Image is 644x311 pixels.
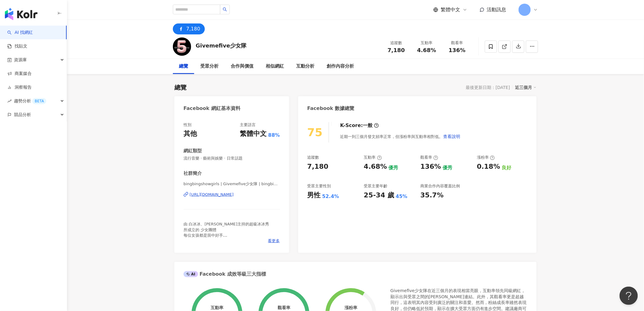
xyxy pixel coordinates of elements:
[278,305,290,310] div: 觀看率
[327,63,354,70] div: 創作內容分析
[307,126,323,139] div: 75
[184,122,191,128] div: 性別
[7,99,12,103] span: rise
[240,122,256,128] div: 主要語言
[364,155,382,160] div: 互動率
[307,105,355,112] div: Facebook 數據總覽
[231,63,254,70] div: 合作與價值
[14,53,27,67] span: 資源庫
[211,305,223,310] div: 互動率
[268,238,280,244] span: 看更多
[364,191,394,200] div: 25-34 歲
[173,23,205,34] button: 7,180
[396,193,408,200] div: 45%
[184,271,198,277] div: AI
[385,40,408,46] div: 追蹤數
[7,84,32,90] a: 洞察報告
[364,162,387,171] div: 4.68%
[266,63,284,70] div: 相似網紅
[389,164,398,171] div: 優秀
[179,63,188,70] div: 總覽
[184,181,280,187] span: bingbingshowgirls | Givemefive少女隊 | bingbingshowgirls
[5,8,37,20] img: logo
[184,156,280,161] span: 流行音樂 · 藝術與娛樂 · 日常話題
[14,108,31,122] span: 競品分析
[7,43,27,49] a: 找貼文
[502,164,511,171] div: 良好
[443,130,461,143] button: 查看說明
[184,271,266,277] div: Facebook 成效等級三大指標
[363,122,373,129] div: 一般
[196,42,247,49] div: Givemefive少女隊
[307,191,321,200] div: 男性
[364,183,387,189] div: 受眾主要年齡
[477,155,495,160] div: 漲粉率
[186,25,200,33] div: 7,180
[322,193,339,200] div: 52.4%
[184,222,269,276] span: 由 白冰冰、[PERSON_NAME]主持的超級冰冰秀 所成立的 少女團體 每位女孩都是箇中好手 能歌善舞且精通樂器 隊長： [PERSON_NAME] [PERSON_NAME]靚、[PERS...
[620,287,638,305] iframe: Help Scout Beacon - Open
[340,130,461,143] div: 近期一到三個月發文頻率正常，但漲粉率與互動率相對低。
[466,85,510,90] div: 最後更新日期：[DATE]
[515,83,537,91] div: 近三個月
[340,122,379,129] div: K-Score :
[173,37,191,56] img: KOL Avatar
[420,191,443,200] div: 35.7%
[223,7,227,12] span: search
[420,155,438,160] div: 觀看率
[184,129,197,139] div: 其他
[449,47,466,53] span: 136%
[184,170,202,177] div: 社群簡介
[388,47,405,53] span: 7,180
[307,155,319,160] div: 追蹤數
[184,148,202,154] div: 網紅類型
[415,40,438,46] div: 互動率
[184,192,280,197] a: [URL][DOMAIN_NAME]
[240,129,267,139] div: 繁體中文
[307,162,329,171] div: 7,180
[268,132,280,139] span: 88%
[7,30,33,36] a: searchAI 找網紅
[420,162,441,171] div: 136%
[307,183,331,189] div: 受眾主要性別
[7,71,32,77] a: 商案媒合
[190,192,234,197] div: [URL][DOMAIN_NAME]
[477,162,500,171] div: 0.18%
[487,7,506,12] span: 活動訊息
[420,183,460,189] div: 商業合作內容覆蓋比例
[443,134,460,139] span: 查看說明
[417,47,436,53] span: 4.68%
[200,63,219,70] div: 受眾分析
[441,6,460,13] span: 繁體中文
[14,94,46,108] span: 趨勢分析
[446,40,469,46] div: 觀看率
[296,63,314,70] div: 互動分析
[32,98,46,104] div: BETA
[443,164,452,171] div: 優秀
[184,105,240,112] div: Facebook 網紅基本資料
[174,83,187,92] div: 總覽
[345,305,357,310] div: 漲粉率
